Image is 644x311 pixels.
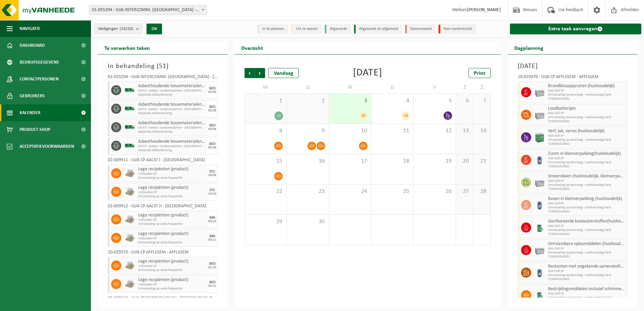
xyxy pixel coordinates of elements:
[125,122,135,132] img: BL-SO-LV
[290,158,325,165] span: 16
[159,63,166,70] span: 51
[535,177,545,187] img: PB-LB-0680-HPE-GY-11
[548,264,625,269] span: Restanten met ongekende samenstelling (huishoudelijk)
[417,158,452,165] span: 19
[359,111,368,120] div: 30
[535,155,545,165] img: PB-OT-0120-HPE-00-02
[548,206,625,210] span: Omwisseling op aanvraag - voorkeursdag klant
[125,168,135,178] img: LP-PA-00000-WDN-11
[108,75,218,81] div: 01-055294 - ILVA INTERCOMM. [GEOGRAPHIC_DATA] - [GEOGRAPHIC_DATA]
[98,41,157,54] h2: Te verwerken taken
[332,158,368,165] span: 17
[125,233,135,243] img: LP-PA-00000-WDN-11
[208,109,216,112] div: 03/09
[290,97,325,105] span: 2
[548,196,625,202] span: Basen in kleinverpakking (huishoudelijk)
[548,106,625,111] span: Loodbatterijen
[89,5,207,15] span: 01-055294 - ILVA INTERCOMM. EREMBODEGEM - EREMBODEGEM
[138,241,206,245] span: Omwisseling op vaste frequentie
[477,97,487,105] span: 7
[138,130,206,134] span: Geplande zelfaanlevering
[138,93,206,97] span: Geplande zelfaanlevering
[375,97,410,105] span: 4
[332,97,368,105] span: 3
[138,237,206,241] span: Vrijhouden CP
[138,126,206,130] span: SELFD - asbest - containerparken - [GEOGRAPHIC_DATA]
[209,105,216,109] div: WO
[290,127,325,135] span: 9
[20,54,59,71] span: Bedrijfsgegevens
[275,111,283,120] div: 11
[548,97,625,101] span: T250002520801
[535,110,545,120] img: PB-LB-0680-HPE-GY-11
[325,25,351,34] li: Afgewerkt
[208,238,216,242] div: 03/11
[548,111,625,115] span: KGA Colli CP
[255,68,265,78] span: Volgende
[208,91,216,94] div: 03/09
[248,158,283,165] span: 15
[138,172,206,176] span: Vrijhouden CP
[473,81,490,94] td: Z
[548,134,625,138] span: KGA Colli CP
[210,234,215,238] div: MA
[20,37,45,54] span: Dashboard
[108,158,218,165] div: 02-009911 - ILVA CP AALST I - [GEOGRAPHIC_DATA]
[548,286,625,292] span: Bestrijdingsmiddelen inclusief schimmelwerende beschermingsmiddelen (huishoudelijk)
[548,247,625,251] span: KGA Colli CP
[477,188,487,195] span: 28
[535,87,545,97] img: PB-LB-0680-HPE-GY-11
[89,5,206,15] span: 01-055294 - ILVA INTERCOMM. EREMBODEGEM - EREMBODEGEM
[354,25,402,34] li: Afgewerkt en afgemeld
[548,157,625,161] span: KGA Colli CP
[138,264,206,268] span: Vrijhouden CP
[459,188,470,195] span: 27
[208,146,216,149] div: 03/09
[291,25,321,34] li: Uit te voeren
[401,111,410,120] div: 18
[210,170,215,174] div: DO
[248,188,283,195] span: 22
[138,287,206,291] span: Omwisseling op vaste frequentie
[209,280,216,284] div: WO
[459,127,470,135] span: 13
[138,191,206,195] span: Vrijhouden CP
[417,188,452,195] span: 26
[125,214,135,224] img: LP-PA-00000-WDN-11
[548,224,625,228] span: KGA Colli CP
[548,115,625,119] span: Omwisseling op aanvraag - voorkeursdag klant
[138,185,206,191] span: Lege recipiënten (product)
[518,75,627,81] div: 10-029370 - ILVA CP AFFLIGEM - AFFLIGEM
[125,85,135,95] img: BL-SO-LV
[20,88,45,104] span: Gebruikers
[548,165,625,169] span: T250002520801
[329,81,372,94] td: W
[20,121,50,138] span: Product Shop
[548,210,625,214] span: T250002520801
[548,179,625,183] span: KGA Colli CP
[138,167,206,172] span: Lege recipiënten (product)
[332,127,368,135] span: 10
[535,245,545,255] img: PB-LB-0680-HPE-GY-11
[459,97,470,105] span: 6
[138,107,206,111] span: SELFD - asbest - containerparken - [GEOGRAPHIC_DATA]
[138,195,206,199] span: Omwisseling op vaste frequentie
[147,24,162,34] button: OK
[548,202,625,206] span: KGA Colli CP
[414,81,456,94] td: V
[477,127,487,135] span: 14
[125,279,135,289] img: LP-PA-00000-WDN-11
[535,132,545,143] img: PB-HB-1400-HPE-GN-11
[548,129,625,134] span: Verf, lak, vernis (huishoudelijk)
[248,127,283,135] span: 8
[353,68,382,78] div: [DATE]
[210,216,215,220] div: MA
[210,188,215,192] div: DO
[548,187,625,191] span: T250002520801
[548,93,625,97] span: Omwisseling op aanvraag - voorkeursdag klant
[417,97,452,105] span: 5
[20,20,40,37] span: Navigatie
[138,89,206,93] span: SELFD - asbest - containerparken - [GEOGRAPHIC_DATA]
[108,61,218,71] h3: In behandeling ( )
[208,266,216,269] div: 01/10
